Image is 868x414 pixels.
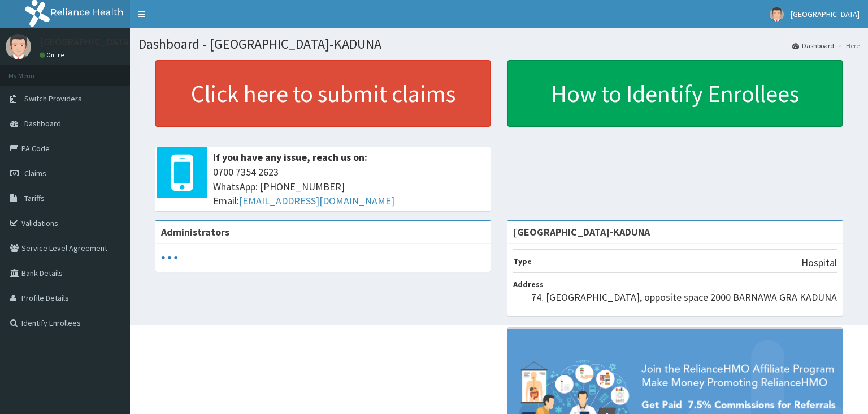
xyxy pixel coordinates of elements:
span: Switch Providers [24,93,82,104]
span: [GEOGRAPHIC_DATA] [791,9,860,19]
img: User Image [6,34,31,59]
b: If you have any issue, reach us on: [213,151,367,164]
b: Type [513,256,532,266]
a: Online [40,51,67,59]
p: [GEOGRAPHIC_DATA] [40,37,133,47]
span: Dashboard [24,118,61,129]
h1: Dashboard - [GEOGRAPHIC_DATA]-KADUNA [138,37,860,52]
span: Tariffs [24,193,45,203]
a: Click here to submit claims [155,60,491,127]
span: Claims [24,168,46,178]
li: Here [835,41,860,50]
p: 74. [GEOGRAPHIC_DATA], opposite space 2000 BARNAWA GRA KADUNA [531,290,837,305]
a: How to Identify Enrollees [507,60,843,127]
strong: [GEOGRAPHIC_DATA]-KADUNA [513,225,650,238]
b: Address [513,279,544,289]
img: User Image [770,7,784,22]
b: Administrators [161,225,229,238]
a: [EMAIL_ADDRESS][DOMAIN_NAME] [239,194,394,207]
svg: audio-loading [161,249,178,266]
span: 0700 7354 2623 WhatsApp: [PHONE_NUMBER] Email: [213,165,485,208]
p: Hospital [801,255,837,270]
a: Dashboard [792,41,834,50]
